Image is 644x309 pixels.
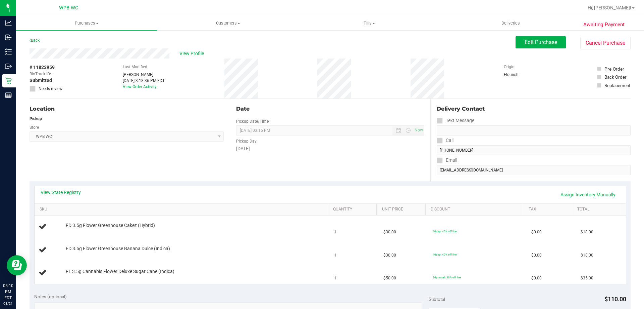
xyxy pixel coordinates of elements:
a: Customers [157,16,299,30]
span: # 11823959 [30,64,55,71]
span: $0.00 [531,275,542,281]
span: $30.00 [383,229,396,235]
span: WPB WC [59,5,78,11]
span: Edit Purchase [525,39,557,45]
inline-svg: Reports [5,92,12,99]
span: FT 3.5g Cannabis Flower Deluxe Sugar Cane (Indica) [66,268,174,275]
span: Subtotal [429,297,445,302]
div: Flourish [504,72,537,78]
p: 08/21 [3,301,13,306]
span: 1 [334,275,336,281]
label: Store [30,124,39,130]
span: $30.00 [383,252,396,259]
span: Needs review [39,86,62,92]
div: Pre-Order [604,66,624,72]
div: Delivery Contact [437,105,631,113]
span: Hi, [PERSON_NAME]! [588,5,631,10]
inline-svg: Analytics [5,20,12,26]
iframe: Resource center [7,255,27,275]
label: Last Modified [123,64,147,70]
a: Unit Price [382,207,423,212]
span: Notes (optional) [34,294,67,299]
a: Tax [529,207,570,212]
span: 40dep: 40% off line [433,230,457,233]
strong: Pickup [30,116,42,121]
a: Discount [431,207,521,212]
inline-svg: Retail [5,77,12,84]
label: Email [437,155,457,165]
span: 1 [334,252,336,259]
inline-svg: Inbound [5,34,12,41]
span: FD 3.5g Flower Greenhouse Cakez (Hybrid) [66,222,155,229]
p: 05:10 PM EDT [3,283,13,301]
button: Edit Purchase [516,36,566,48]
inline-svg: Outbound [5,63,12,70]
a: Tills [299,16,440,30]
div: Back Order [604,74,627,80]
label: Call [437,136,453,145]
span: Submitted [30,77,52,84]
div: [PERSON_NAME] [123,72,165,78]
div: [DATE] [236,145,424,152]
span: $110.00 [604,296,626,303]
a: SKU [40,207,325,212]
inline-svg: Inventory [5,48,12,55]
label: Text Message [437,116,474,125]
span: $0.00 [531,229,542,235]
a: View State Registry [41,189,81,196]
a: Total [577,207,618,212]
span: Customers [158,20,298,26]
a: Assign Inventory Manually [556,189,620,200]
span: $50.00 [383,275,396,281]
a: View Order Activity [123,84,157,89]
button: Cancel Purchase [580,37,631,49]
span: FD 3.5g Flower Greenhouse Banana Dulce (Indica) [66,245,170,252]
span: 30premall: 30% off line [433,276,461,279]
div: Location [30,105,224,113]
input: Format: (999) 999-9999 [437,125,631,136]
span: BioTrack ID: [30,71,51,77]
span: View Profile [179,50,206,57]
span: Purchases [16,20,157,26]
span: $0.00 [531,252,542,259]
span: 40dep: 40% off line [433,253,457,256]
div: Replacement [604,82,630,89]
input: Format: (999) 999-9999 [437,145,631,155]
a: Quantity [333,207,374,212]
span: $18.00 [581,229,593,235]
label: Origin [504,64,515,70]
a: Back [30,38,40,43]
div: [DATE] 3:18:36 PM EDT [123,78,165,84]
label: Pickup Day [236,138,257,144]
span: - [53,71,54,77]
span: Tills [299,20,439,26]
a: Deliveries [440,16,581,30]
label: Pickup Date/Time [236,118,269,124]
a: Purchases [16,16,157,30]
span: $18.00 [581,252,593,259]
span: Deliveries [492,20,529,26]
span: Awaiting Payment [583,21,625,29]
span: $35.00 [581,275,593,281]
span: 1 [334,229,336,235]
div: Date [236,105,424,113]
